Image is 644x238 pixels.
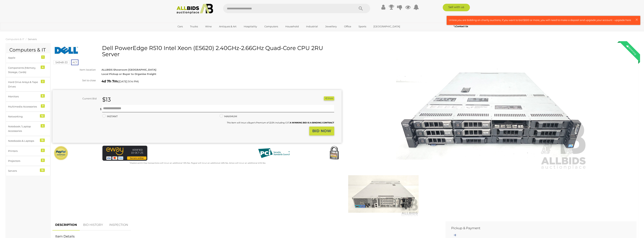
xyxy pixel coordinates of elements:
[40,114,45,118] div: 12
[304,23,320,30] a: Industrial
[623,41,640,58] div: Winning
[28,38,37,41] a: Servers
[6,63,50,77] a: Components (Memory, Storage, Cards) 4
[6,136,50,146] a: Notebooks & Laptops 15
[41,104,45,108] div: 7
[8,139,39,143] div: Notebooks & Laptops
[255,146,293,161] img: PCI DSS compliant
[635,16,638,23] span: ×
[8,56,39,60] div: Apple
[283,23,301,30] a: Household
[454,25,468,28] b: Contact Us
[8,104,39,109] div: Multimedia Accessories
[53,60,70,64] mark: 54948-33
[40,169,45,172] div: 15
[217,23,239,30] a: Antiques & Art
[102,96,111,103] strong: $13
[8,124,39,133] div: Notebook / Laptop Accessories
[6,146,50,156] a: Printers 2
[323,23,339,30] a: Jewellery
[119,80,138,83] span: [DATE] 9:14 PM
[327,146,342,161] img: Secured by Rapid SSL
[41,66,45,69] div: 4
[312,129,331,133] strong: BID NOW
[41,159,45,162] div: 3
[41,124,45,128] div: 4
[396,47,588,170] img: Dell PowerEdge R510 Intel Xeon (E5620) 2.40GHz-2.66GHz Quad-Core CPU 2RU Server
[80,219,106,231] a: BID HISTORY
[6,38,24,41] a: Computers & IT
[309,127,334,135] button: BID NOW
[6,112,50,122] a: Networking 12
[6,102,50,112] a: Multimedia Accessories 7
[8,114,39,119] div: Networking
[6,122,50,136] a: Notebook / Laptop Accessories 4
[53,146,69,161] img: Official PayPal Seal
[50,78,99,83] div: Set to close
[6,92,50,101] a: Monitors 6
[6,53,50,63] a: Apple 1
[8,149,39,153] div: Printers
[102,146,147,161] img: eWAY Payment Gateway
[41,94,45,98] div: 6
[101,72,156,75] strong: Local Pickup or Buyer to Organise Freight
[454,234,457,236] img: small-loading.gif
[50,68,99,72] div: Item location
[348,171,419,217] img: Dell PowerEdge R510 Intel Xeon (E5620) 2.40GHz-2.66GHz Quad-Core CPU 2RU Server
[40,139,45,142] div: 15
[8,66,39,75] div: Components (Memory, Storage, Cards)
[53,61,70,64] a: 54948-33
[342,23,354,30] a: Office
[290,121,334,124] b: A WINNING BID IS A BINDING CONTRACT
[129,162,266,164] small: Mastercard & Visa transactions will incur an additional 1.9% fee. Paypal will incur an additional...
[8,94,39,99] div: Monitors
[6,156,50,166] a: Projectors 3
[71,60,78,65] span: ACT
[8,80,39,89] div: Hard Drive Arrays & Tape Drives
[6,166,50,176] a: Servers 15
[101,68,156,71] strong: ALLBIDS Showroom [GEOGRAPHIC_DATA]
[106,219,131,231] a: INSPECTION
[52,219,80,231] a: DESCRIPTION
[8,159,39,163] div: Projectors
[9,47,47,53] h2: Computers & IT
[220,114,237,119] label: MAXIMUM
[241,23,259,30] a: Hospitality
[227,121,334,124] small: This Item will incur a Buyer's Premium of 22.5% including GST.
[371,23,402,30] a: [GEOGRAPHIC_DATA]
[52,96,99,101] div: Current Bid
[351,4,370,13] button: Search
[41,55,45,59] div: 1
[118,80,139,83] span: ( )
[320,97,323,100] li: Watch this item
[324,96,334,100] button: Share
[102,114,118,119] label: INSTANT
[6,77,50,92] a: Hard Drive Arrays & Tape Drives 2
[188,23,200,30] a: Trucks
[451,226,625,230] h2: Pickup & Payment
[41,80,45,83] div: 2
[8,169,39,173] div: Servers
[356,23,369,30] a: Sports
[54,46,79,55] img: Dell PowerEdge R510 Intel Xeon (E5620) 2.40GHz-2.66GHz Quad-Core CPU 2RU Server
[454,24,469,28] a: Contact Us
[41,149,45,152] div: 2
[54,45,341,57] h1: Dell PowerEdge R510 Intel Xeon (E5620) 2.40GHz-2.66GHz Quad-Core CPU 2RU Server
[203,23,214,30] a: Wine
[175,23,185,30] a: Cars
[101,79,118,83] strong: 4d 7h 7m
[174,4,215,14] img: Allbids.com.au
[262,23,280,30] a: Computers
[443,4,470,11] a: Sell with us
